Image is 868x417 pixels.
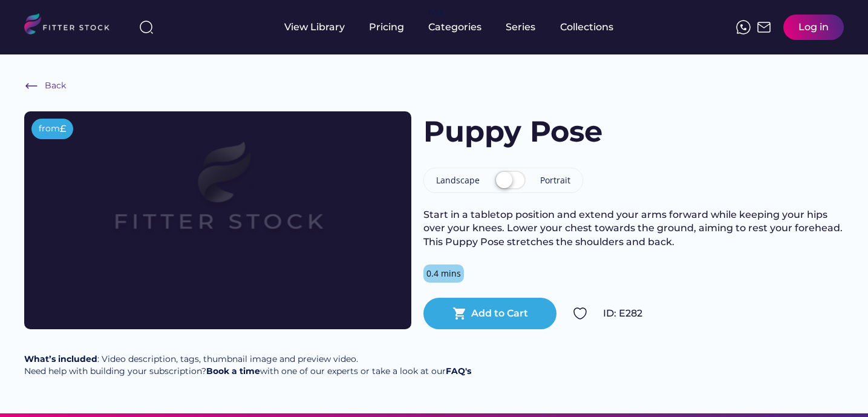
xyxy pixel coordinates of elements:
[798,21,829,34] div: Log in
[757,20,771,34] img: Frame%2051.svg
[428,6,444,18] div: fvck
[506,21,536,34] div: Series
[452,306,467,321] button: shopping_cart
[428,21,481,34] div: Categories
[446,366,471,376] a: FAQ's
[24,353,471,377] div: : Video description, tags, thumbnail image and preview video. Need help with building your subscr...
[206,366,260,376] a: Book a time
[560,21,613,34] div: Collections
[423,111,602,152] h1: Puppy Pose
[426,268,461,280] div: 0.4 mins
[60,122,66,136] div: £
[24,13,120,38] img: LOGO.svg
[63,111,373,286] img: Frame%2079%20%281%29.svg
[284,21,345,34] div: View Library
[39,123,60,135] div: from
[45,80,66,92] div: Back
[369,21,404,34] div: Pricing
[736,20,751,34] img: meteor-icons_whatsapp%20%281%29.svg
[423,208,844,249] div: Start in a tabletop position and extend your arms forward while keeping your hips over your knees...
[24,79,39,93] img: Frame%20%286%29.svg
[471,307,528,320] div: Add to Cart
[540,174,570,186] div: Portrait
[139,20,154,34] img: search-normal%203.svg
[603,307,844,320] div: ID: E282
[24,353,97,364] strong: What’s included
[436,174,480,186] div: Landscape
[573,306,587,321] img: Group%201000002324.svg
